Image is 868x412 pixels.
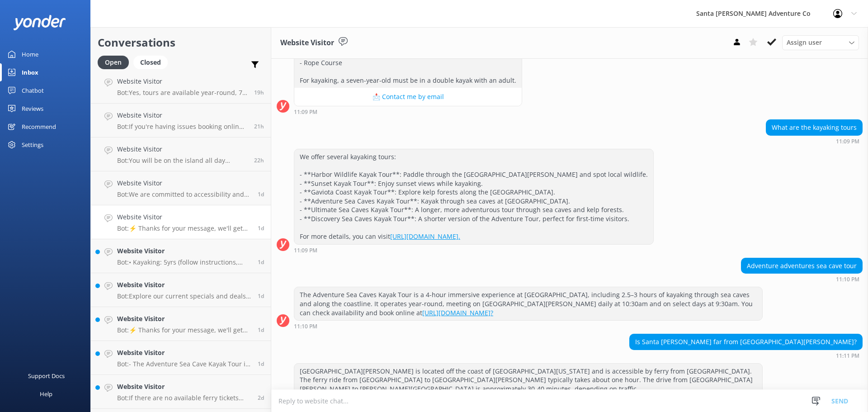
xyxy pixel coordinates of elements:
p: Bot: ⚡ Thanks for your message, we'll get back to you as soon as we can. You're also welcome to k... [117,326,251,334]
h4: Website Visitor [117,178,251,188]
p: Bot: - The Adventure Sea Cave Kayak Tour is a 4-hour immersive experience, including preparation,... [117,360,251,368]
a: Website VisitorBot:If there are no available ferry tickets showing on our system, it may be due t... [91,375,271,409]
div: Chatbot [22,81,44,99]
h4: Website Visitor [117,212,251,222]
span: 01:18pm 10-Aug-2025 (UTC -07:00) America/Tijuana [254,156,264,164]
button: 📩 Contact me by email [294,88,522,106]
img: yonder-white-logo.png [14,15,66,30]
h4: Website Visitor [117,76,247,86]
span: 11:13pm 09-Aug-2025 (UTC -07:00) America/Tijuana [258,224,264,232]
a: Website VisitorBot:Explore our current specials and deals on tours, adventures, and group activit... [91,273,271,307]
span: 10:57am 09-Aug-2025 (UTC -07:00) America/Tijuana [258,394,264,402]
h4: Website Visitor [117,246,251,256]
div: What are the kayaking tours [766,120,862,135]
div: 11:10pm 09-Aug-2025 (UTC -07:00) America/Tijuana [294,323,763,329]
p: Bot: Explore our current specials and deals on tours, adventures, and group activities in [GEOGRA... [117,292,251,300]
a: Website VisitorBot:If you're having issues booking online, please contact the Santa [PERSON_NAME]... [91,104,271,137]
p: Bot: If there are no available ferry tickets showing on our system, it may be due to our allocati... [117,394,251,402]
div: 11:09pm 09-Aug-2025 (UTC -07:00) America/Tijuana [294,109,522,115]
h4: Website Visitor [117,144,247,154]
h4: Website Visitor [117,348,251,358]
p: Bot: ⚡ Thanks for your message, we'll get back to you as soon as we can. You're also welcome to k... [117,224,251,232]
strong: 11:09 PM [294,248,317,253]
div: 11:10pm 09-Aug-2025 (UTC -07:00) America/Tijuana [741,276,863,282]
span: 11:07pm 09-Aug-2025 (UTC -07:00) America/Tijuana [258,258,264,266]
div: Recommend [22,118,56,136]
div: 11:09pm 09-Aug-2025 (UTC -07:00) America/Tijuana [294,247,654,253]
div: Reviews [22,99,43,118]
a: Website VisitorBot:⚡ Thanks for your message, we'll get back to you as soon as we can. You're als... [91,205,271,239]
div: We offer several kayaking tours: - **Harbor Wildlife Kayak Tour**: Paddle through the [GEOGRAPHIC... [294,149,653,244]
div: 11:11pm 09-Aug-2025 (UTC -07:00) America/Tijuana [629,352,863,359]
a: Website VisitorBot:• Kayaking: 5yrs (follow instructions, and paddle. Under 12 must be in a doubl... [91,239,271,273]
span: 05:58pm 09-Aug-2025 (UTC -07:00) America/Tijuana [258,292,264,300]
h3: Website Visitor [280,37,334,49]
h4: Website Visitor [117,110,247,120]
span: 05:01pm 09-Aug-2025 (UTC -07:00) America/Tijuana [258,326,264,334]
p: Bot: Yes, tours are available year-round, 7 days per week. You can visit our calendar for availab... [117,89,247,97]
div: Open [98,56,129,69]
strong: 11:10 PM [836,277,859,282]
div: Support Docs [28,367,65,385]
strong: 11:09 PM [836,139,859,144]
div: Home [22,45,38,63]
a: [URL][DOMAIN_NAME]. [390,232,460,241]
a: Website VisitorBot:- The Adventure Sea Cave Kayak Tour is a 4-hour immersive experience, includin... [91,341,271,375]
span: Assign user [787,38,822,47]
div: Help [40,385,52,403]
a: [URL][DOMAIN_NAME]? [422,308,493,317]
a: Website VisitorBot:We are committed to accessibility and do our best to accommodate a wide variet... [91,171,271,205]
a: Website VisitorBot:⚡ Thanks for your message, we'll get back to you as soon as we can. You're als... [91,307,271,341]
div: Inbox [22,63,38,81]
div: Assign User [782,35,859,50]
div: Closed [133,56,168,69]
span: 09:44am 10-Aug-2025 (UTC -07:00) America/Tijuana [258,190,264,198]
p: Bot: We are committed to accessibility and do our best to accommodate a wide variety of abilities... [117,190,251,199]
div: 11:09pm 09-Aug-2025 (UTC -07:00) America/Tijuana [766,138,863,144]
span: 01:53pm 09-Aug-2025 (UTC -07:00) America/Tijuana [258,360,264,368]
div: The Adventure Sea Caves Kayak Tour is a 4-hour immersive experience at [GEOGRAPHIC_DATA], includi... [294,287,762,320]
h4: Website Visitor [117,280,251,290]
a: Website VisitorBot:Yes, tours are available year-round, 7 days per week. You can visit our calend... [91,70,271,104]
span: 02:40pm 10-Aug-2025 (UTC -07:00) America/Tijuana [254,123,264,130]
span: 04:38pm 10-Aug-2025 (UTC -07:00) America/Tijuana [254,89,264,96]
div: [GEOGRAPHIC_DATA][PERSON_NAME] is located off the coast of [GEOGRAPHIC_DATA][US_STATE] and is acc... [294,364,762,397]
strong: 11:10 PM [294,324,317,329]
h2: Conversations [98,34,264,51]
strong: 11:11 PM [836,353,859,359]
div: Adventure adventures sea cave tour [741,258,862,274]
a: Website VisitorBot:You will be on the island all day regardless of the tour length you pick. Free... [91,137,271,171]
a: Open [98,57,133,67]
div: Settings [22,136,43,154]
p: Bot: If you're having issues booking online, please contact the Santa [PERSON_NAME] Adventure Co.... [117,123,247,131]
div: Is Santa [PERSON_NAME] far from [GEOGRAPHIC_DATA][PERSON_NAME]? [630,334,862,350]
h4: Website Visitor [117,314,251,324]
p: Bot: You will be on the island all day regardless of the tour length you pick. Free time can be u... [117,156,247,165]
strong: 11:09 PM [294,109,317,115]
p: Bot: • Kayaking: 5yrs (follow instructions, and paddle. Under 12 must be in a double kayak with a... [117,258,251,266]
a: Closed [133,57,172,67]
h4: Website Visitor [117,382,251,392]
